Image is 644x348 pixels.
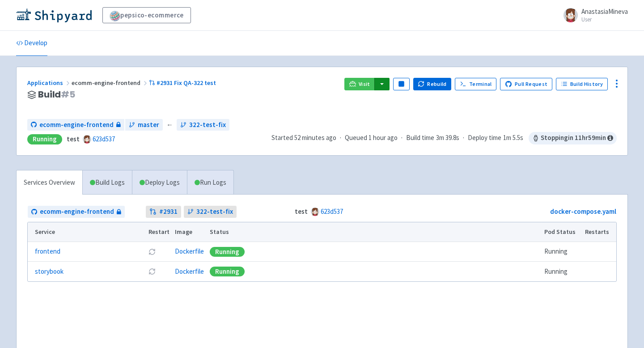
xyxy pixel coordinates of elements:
span: 3m 39.8s [436,133,459,143]
td: Running [542,262,582,281]
td: Running [542,242,582,262]
span: Queued [345,133,398,142]
a: Visit [344,78,375,90]
img: Shipyard logo [16,8,92,22]
small: User [581,17,628,22]
a: Build Logs [83,170,132,195]
span: ← [166,120,173,130]
th: Service [28,222,145,242]
span: Started [271,133,336,142]
th: Restarts [582,222,616,242]
span: master [138,120,159,130]
span: ecomm-engine-frontend [39,120,114,130]
span: Visit [359,81,370,88]
a: Build History [556,78,608,90]
a: AnastasiaMineva User [558,8,628,22]
button: Restart pod [148,268,156,275]
div: Running [27,134,62,144]
a: Dockerfile [175,267,204,276]
a: 623d537 [321,207,343,216]
th: Pod Status [542,222,582,242]
span: 322-test-fix [189,120,226,130]
span: Deploy time [468,133,501,143]
a: docker-compose.yaml [550,207,616,216]
span: 1m 5.5s [503,133,523,143]
a: Applications [27,79,72,87]
th: Image [172,222,207,242]
strong: # 2931 [159,207,178,217]
span: Stopping in 11 hr 59 min [529,132,617,144]
span: Build time [406,133,434,143]
span: # 5 [61,88,75,101]
a: #2931 Fix QA-322 test [149,79,217,87]
a: 322-test-fix [177,119,229,131]
button: Rebuild [413,78,452,90]
span: ecomm-engine-frontend [72,79,149,87]
th: Restart [145,222,172,242]
strong: test [295,207,308,216]
a: Dockerfile [175,247,204,255]
span: AnastasiaMineva [581,7,628,16]
a: pepsico-ecommerce [102,7,191,23]
a: frontend [35,246,60,257]
div: Running [210,267,245,276]
a: Deploy Logs [132,170,187,195]
a: Terminal [455,78,496,90]
a: Pull Request [500,78,552,90]
div: Running [210,247,245,257]
a: ecomm-engine-frontend [27,119,124,131]
th: Status [207,222,542,242]
span: Build [38,89,75,100]
span: 322-test-fix [196,207,233,217]
a: storybook [35,267,64,277]
a: #2931 [146,206,181,218]
a: master [125,119,163,131]
a: 623d537 [93,135,115,143]
span: ecomm-engine-frontend [40,207,114,217]
time: 52 minutes ago [294,133,336,142]
a: ecomm-engine-frontend [28,206,125,218]
a: Run Logs [187,170,233,195]
div: · · · [271,132,617,144]
a: 322-test-fix [184,206,237,218]
a: Services Overview [17,170,82,195]
strong: test [67,135,80,143]
button: Pause [393,78,409,90]
a: Develop [16,31,47,56]
button: Restart pod [148,248,156,255]
time: 1 hour ago [369,133,398,142]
